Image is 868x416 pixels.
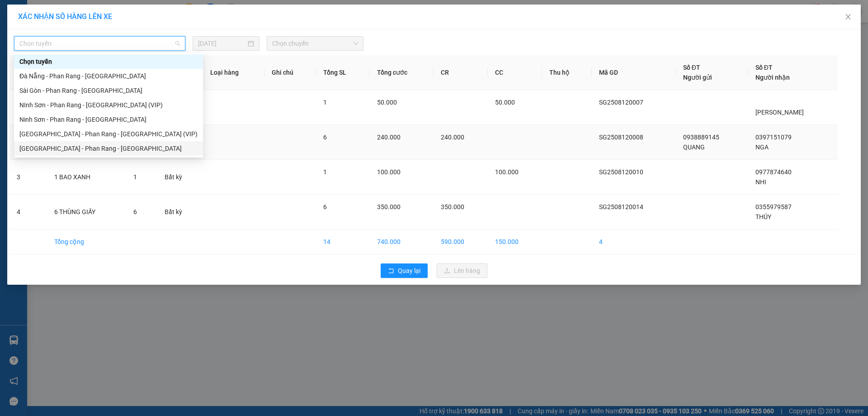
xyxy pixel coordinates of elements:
td: 590.000 [434,230,488,254]
div: Ninh Sơn - Phan Rang - [GEOGRAPHIC_DATA] [19,115,198,124]
span: 0397151079 [755,134,792,141]
td: 740.000 [370,230,434,254]
span: 6 [133,208,137,215]
td: 2 [9,125,47,160]
span: 0355979587 [755,203,792,210]
span: 240.000 [441,134,464,141]
td: Tổng cộng [47,230,127,254]
input: 12/08/2025 [198,38,246,48]
th: Tổng cước [370,55,434,90]
div: Sài Gòn - Phan Rang - Ninh Sơn [14,141,203,156]
div: [GEOGRAPHIC_DATA] - Phan Rang - [GEOGRAPHIC_DATA] (VIP) [19,129,198,139]
div: Đà Nẵng - Phan Rang - [GEOGRAPHIC_DATA] [19,71,198,81]
span: 1 [323,99,327,106]
div: Chọn tuyến [19,57,198,67]
span: NGA [755,143,769,151]
span: Người gửi [683,74,712,81]
span: rollback [388,268,394,275]
th: Thu hộ [542,55,592,90]
th: Ghi chú [264,55,316,90]
b: [DOMAIN_NAME] [76,34,124,42]
div: NInh Sơn - Phan Rang - Sài Gòn (VIP) [14,98,203,112]
button: rollbackQuay lại [381,263,428,278]
span: 0938889145 [683,134,719,141]
td: 1 BAO XANH [47,160,127,195]
span: Số ĐT [683,64,700,71]
span: Người nhận [755,74,790,81]
span: close [844,13,852,20]
button: Close [835,5,861,30]
img: logo.jpg [98,11,120,33]
td: 6 THÙNG GIẤY [47,195,127,230]
th: Tổng SL [316,55,370,90]
td: 150.000 [488,230,542,254]
span: SG2508120010 [599,168,643,176]
th: CC [488,55,542,90]
span: 0977874640 [755,168,792,176]
div: Ninh Sơn - Phan Rang - Sài Gòn [14,112,203,127]
span: Số ĐT [755,64,773,71]
span: Quay lại [398,266,420,276]
span: 50.000 [495,99,515,106]
th: Loại hàng [203,55,264,90]
span: QUANG [683,143,705,151]
th: CR [434,55,488,90]
span: Chọn tuyến [19,37,180,50]
span: SG2508120008 [599,134,643,141]
span: SG2508120007 [599,99,643,106]
span: 100.000 [495,168,519,176]
th: Mã GD [592,55,676,90]
div: [GEOGRAPHIC_DATA] - Phan Rang - [GEOGRAPHIC_DATA] [19,143,198,153]
div: Sài Gòn - Phan Rang - Ninh Sơn (VIP) [14,127,203,141]
td: Bất kỳ [157,195,203,230]
div: NInh Sơn - Phan Rang - [GEOGRAPHIC_DATA] (VIP) [19,100,198,110]
div: Sài Gòn - Phan Rang - [GEOGRAPHIC_DATA] [19,86,198,96]
b: Gửi khách hàng [56,13,90,56]
div: Đà Nẵng - Phan Rang - Sài Gòn [14,69,203,83]
span: 50.000 [377,99,397,106]
span: 1 [323,168,327,176]
span: XÁC NHẬN SỐ HÀNG LÊN XE [18,12,112,21]
span: THÚY [755,213,771,220]
span: SG2508120014 [599,203,643,210]
td: 1 [9,90,47,125]
span: 100.000 [377,168,401,176]
span: [PERSON_NAME] [755,109,804,116]
td: Bất kỳ [157,160,203,195]
li: (c) 2017 [76,43,124,54]
div: Chọn tuyến [14,54,203,69]
span: 240.000 [377,134,401,141]
td: 4 [592,230,676,254]
span: 1 [133,173,137,181]
td: 4 [9,195,47,230]
span: NHI [755,178,766,186]
span: 6 [323,134,327,141]
span: 350.000 [377,203,401,210]
td: 14 [316,230,370,254]
button: uploadLên hàng [437,263,487,278]
span: Chọn chuyến [272,37,358,50]
th: STT [9,55,47,90]
div: Sài Gòn - Phan Rang - Đà Nẵng [14,83,203,98]
span: 6 [323,203,327,210]
td: 3 [9,160,47,195]
span: 350.000 [441,203,464,210]
b: Xe Đăng Nhân [11,58,40,101]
